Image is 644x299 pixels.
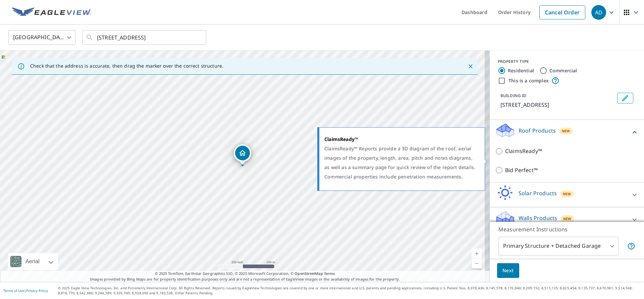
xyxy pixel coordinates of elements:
[97,28,193,47] input: Search by address or latitude-longitude
[562,128,570,134] span: New
[26,288,48,293] a: Privacy Policy
[234,144,251,165] div: Dropped pin, building 1, Residential property, 7634 Desert Inn Way Lakewood Ranch, FL 34202
[58,286,641,296] p: © 2025 Eagle View Technologies, Inc. and Pictometry International Corp. All Rights Reserved. Repo...
[563,191,571,197] span: New
[294,271,323,276] a: OpenStreetMap
[508,77,549,84] label: This is a complex
[549,67,577,74] label: Commercial
[508,67,534,74] label: Residential
[617,93,633,103] button: Edit building 1
[495,123,639,142] div: Roof ProductsNew
[563,216,572,221] span: New
[8,28,75,47] div: [GEOGRAPHIC_DATA]
[155,271,335,277] span: © 2025 TomTom, Earthstar Geographics SIO, © 2025 Microsoft Corporation, ©
[3,289,48,293] p: |
[3,288,24,293] a: Terms of Use
[519,189,557,197] p: Solar Products
[12,7,91,17] img: EV Logo
[324,136,358,142] strong: ClaimsReady™
[519,214,557,222] p: Walls Products
[466,62,475,71] button: Close
[539,5,585,19] a: Cancel Order
[23,253,42,270] div: Aerial
[495,210,639,229] div: Walls ProductsNew
[627,242,635,250] span: Your report will include the primary structure and a detached garage if one exists.
[591,5,606,20] div: AD
[498,59,636,65] div: PROPERTY TYPE
[497,263,519,278] button: Next
[472,248,482,258] a: Current Level 17, Zoom In
[324,144,476,181] div: ClaimsReady™ Reports provide a 3D diagram of the roof, aerial images of the property, length, are...
[30,63,223,69] p: Check that the address is accurate, then drag the marker over the correct structure.
[498,237,619,255] div: Primary Structure + Detached Garage
[500,93,526,98] p: BUILDING ID
[500,101,614,109] p: [STREET_ADDRESS]
[505,147,542,155] p: ClaimsReady™
[495,185,639,204] div: Solar ProductsNew
[8,253,58,270] div: Aerial
[502,267,514,275] span: Next
[324,271,335,276] a: Terms
[472,258,482,269] a: Current Level 17, Zoom Out
[519,127,556,135] p: Roof Products
[498,225,635,233] p: Measurement Instructions
[505,166,538,174] p: Bid Perfect™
